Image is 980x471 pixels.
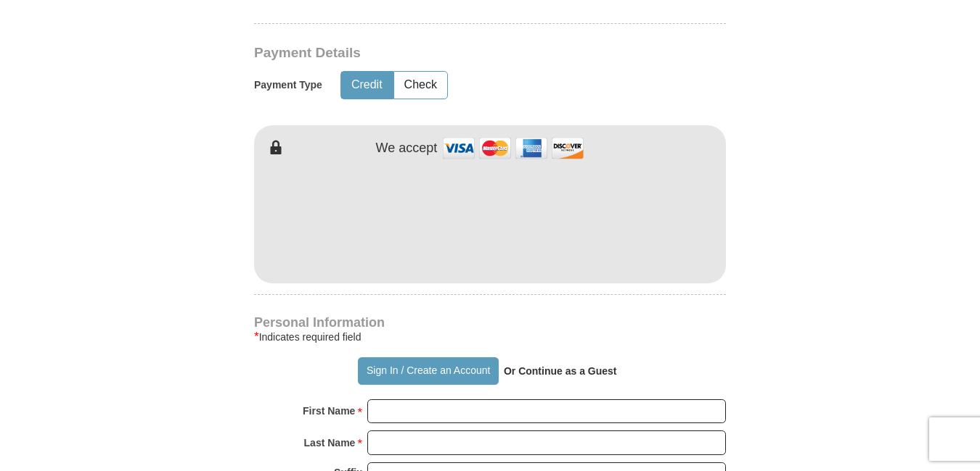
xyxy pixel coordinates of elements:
h5: Payment Type [254,79,322,91]
strong: Or Continue as a Guest [504,365,617,377]
button: Check [394,72,447,99]
strong: First Name [303,401,355,421]
h4: Personal Information [254,317,726,328]
div: Indicates required field [254,328,726,346]
strong: Last Name [304,433,356,453]
button: Sign In / Create an Account [358,357,498,385]
button: Credit [341,72,393,99]
h4: We accept [376,141,438,157]
img: credit cards accepted [441,133,586,164]
h3: Payment Details [254,45,624,62]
